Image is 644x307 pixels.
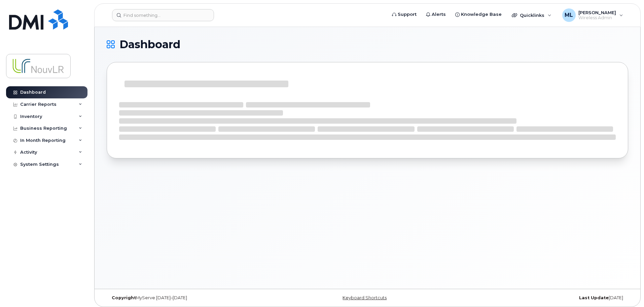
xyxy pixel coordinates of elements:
strong: Copyright [112,295,136,300]
div: [DATE] [454,295,628,301]
strong: Last Update [579,295,609,300]
div: MyServe [DATE]–[DATE] [107,295,281,301]
span: Dashboard [119,39,180,50]
a: Keyboard Shortcuts [343,295,387,300]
